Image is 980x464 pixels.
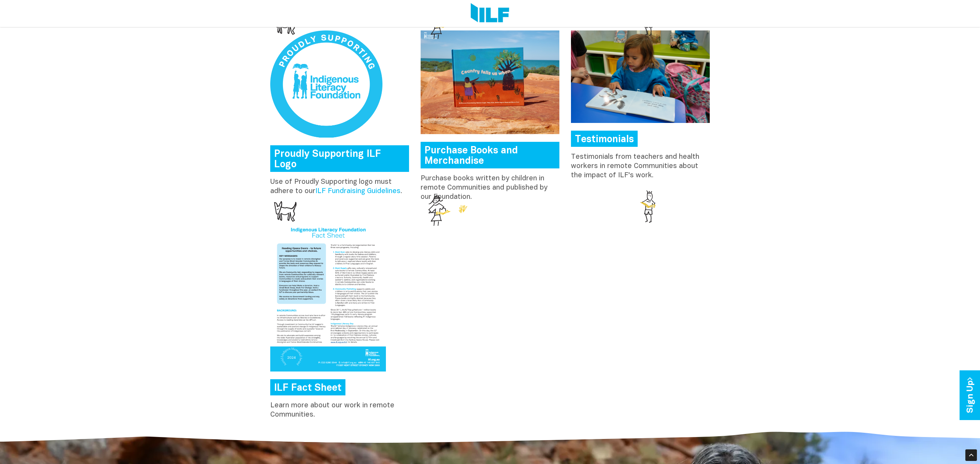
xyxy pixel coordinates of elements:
[421,142,559,168] a: Purchase Books and Merchandise
[270,145,409,172] a: Proudly Supporting ILF Logo
[571,153,710,180] p: Testimonials from teachers and health workers in remote Communities about the impact of ILF's work.
[421,174,559,202] p: Purchase books written by children in remote Communities and published by our Foundation.
[965,449,977,461] div: Scroll Back to Top
[315,188,401,195] a: ILF Fundraising Guidelines
[471,3,509,24] img: Logo
[270,401,409,420] p: Learn more about our work in remote Communities.
[270,379,345,395] a: ILF Fact Sheet
[571,131,638,147] a: Testimonials
[270,178,409,196] p: Use of Proudly Supporting logo must adhere to our .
